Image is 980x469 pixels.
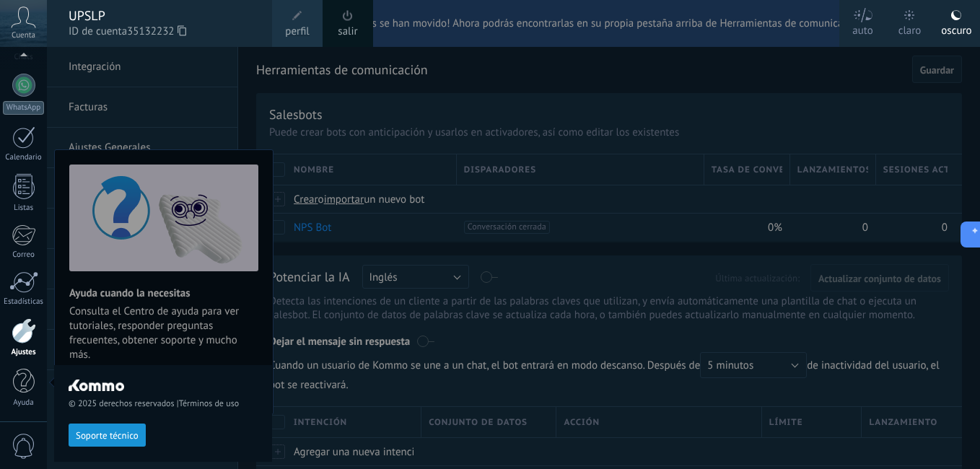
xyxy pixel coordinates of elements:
[76,431,139,441] span: Soporte técnico
[69,424,146,447] button: Soporte técnico
[12,31,35,40] span: Cuenta
[3,153,45,162] div: Calendario
[285,24,309,40] span: perfil
[3,297,45,307] div: Estadísticas
[3,250,45,260] div: Correo
[852,9,873,47] div: auto
[338,24,357,40] a: salir
[69,398,258,409] span: © 2025 derechos reservados |
[127,24,186,40] span: 35132232
[3,348,45,357] div: Ajustes
[3,203,45,213] div: Listas
[179,398,239,409] a: Términos de uso
[69,8,258,24] div: UPSLP
[941,9,971,47] div: oscuro
[3,101,44,115] div: WhatsApp
[898,9,922,47] div: claro
[69,24,258,40] span: ID de cuenta
[3,398,45,408] div: Ayuda
[69,429,146,440] a: Soporte técnico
